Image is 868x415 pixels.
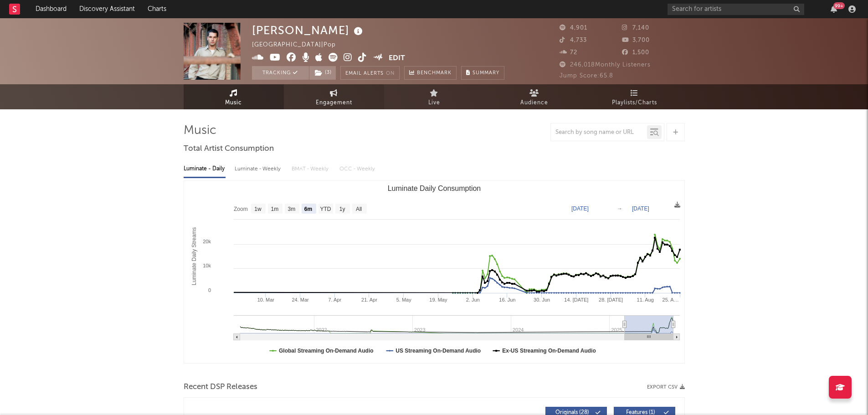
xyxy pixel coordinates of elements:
span: 246,018 Monthly Listeners [560,62,651,68]
div: Luminate - Weekly [235,161,282,177]
text: [DATE] [632,205,649,212]
div: [PERSON_NAME] [252,23,365,38]
span: ( 3 ) [309,66,336,80]
text: 0 [208,287,211,293]
span: 72 [560,50,577,56]
text: 11. Aug [637,297,653,302]
button: Edit [389,53,405,64]
text: YTD [320,206,331,212]
span: 3,700 [622,37,650,43]
text: 19. May [429,297,447,302]
span: 1,500 [622,50,649,56]
div: 99 + [833,2,845,9]
span: 4,733 [560,37,587,43]
span: Recent DSP Releases [184,382,257,393]
text: Ex-US Streaming On-Demand Audio [502,348,596,354]
text: US Streaming On-Demand Audio [395,348,481,354]
text: 10k [203,263,211,268]
span: Audience [520,97,548,108]
span: Jump Score: 65.8 [560,73,613,79]
text: 6m [304,206,312,212]
span: Playlists/Charts [612,97,657,108]
span: Benchmark [417,68,452,79]
text: 14. [DATE] [564,297,588,302]
span: Music [225,97,242,108]
input: Search for artists [668,4,804,15]
text: [DATE] [571,205,589,212]
text: 3m [288,206,295,212]
a: Live [384,84,484,109]
span: Engagement [316,97,352,108]
button: 99+ [831,5,837,13]
span: Summary [473,71,499,76]
span: Total Artist Consumption [184,143,274,154]
div: Luminate - Daily [184,161,226,177]
text: 1m [271,206,278,212]
text: 16. Jun [499,297,515,302]
text: → [617,205,622,212]
text: 20k [203,239,211,244]
em: On [386,71,395,76]
text: 10. Mar [257,297,274,302]
text: 30. Jun [534,297,550,302]
a: Playlists/Charts [585,84,685,109]
span: Live [428,97,440,108]
text: Global Streaming On-Demand Audio [279,348,374,354]
svg: Luminate Daily Consumption [184,181,684,363]
text: 5. May [396,297,411,302]
text: 24. Mar [292,297,309,302]
button: Export CSV [647,384,685,390]
text: Zoom [234,206,248,212]
text: Luminate Daily Streams [191,227,197,285]
a: Engagement [284,84,384,109]
text: 28. [DATE] [599,297,623,302]
button: Email AlertsOn [340,66,400,80]
text: 1y [339,206,345,212]
button: Summary [461,66,504,80]
a: Benchmark [404,66,457,80]
text: 2. Jun [466,297,479,302]
text: 25. A… [662,297,678,302]
a: Music [184,84,284,109]
a: Audience [484,84,585,109]
span: 4,901 [560,25,587,31]
span: 7,140 [622,25,649,31]
button: (3) [309,66,336,80]
text: 1w [254,206,262,212]
text: 21. Apr [361,297,377,302]
text: All [355,206,361,212]
button: Tracking [252,66,309,80]
div: [GEOGRAPHIC_DATA] | Pop [252,40,346,51]
input: Search by song name or URL [551,129,647,136]
text: 7. Apr [328,297,341,302]
text: Luminate Daily Consumption [387,184,481,192]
